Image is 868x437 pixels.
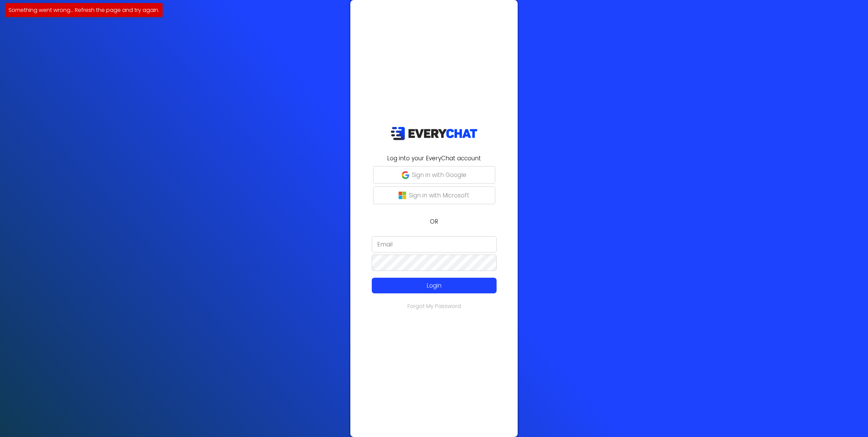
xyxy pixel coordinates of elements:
[372,236,497,253] input: Email
[373,166,495,184] button: Sign in with Google
[399,192,406,199] img: microsoft-logo.png
[390,127,478,141] img: EveryChat_logo_dark.png
[9,6,159,14] p: Something went wrong... Refresh the page and try again.
[354,154,514,163] h2: Log into your EveryChat account
[354,217,514,226] p: OR
[402,171,409,179] img: google-g.png
[373,187,495,204] button: Sign in with Microsoft
[409,191,469,200] p: Sign in with Microsoft
[384,281,484,290] p: Login
[412,171,466,179] p: Sign in with Google
[407,302,461,310] a: Forgot My Password
[372,278,497,293] button: Login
